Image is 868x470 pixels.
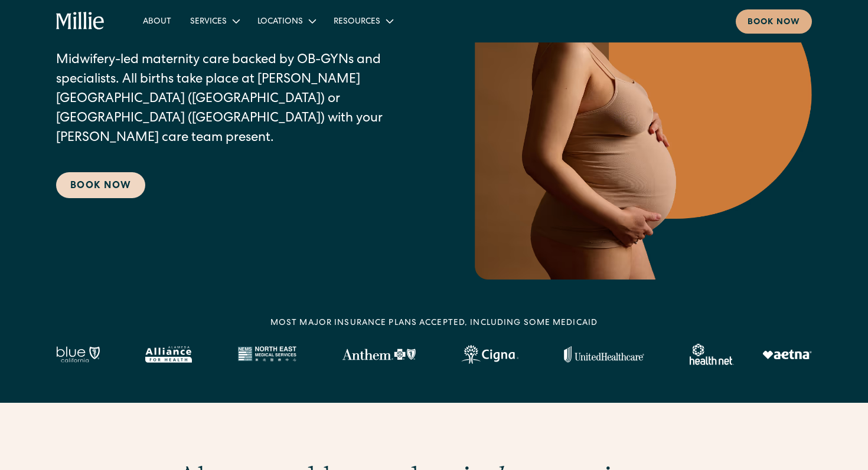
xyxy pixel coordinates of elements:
img: Anthem Logo [342,349,416,360]
div: Resources [324,11,402,31]
div: Resources [334,16,380,28]
img: Cigna logo [461,345,518,364]
img: Blue California logo [56,346,100,363]
img: Alameda Alliance logo [145,346,192,363]
a: Book Now [56,172,145,198]
a: About [133,11,181,31]
img: North East Medical Services logo [237,346,296,363]
img: Aetna logo [762,350,812,359]
div: MOST MAJOR INSURANCE PLANS ACCEPTED, INCLUDING some MEDICAID [270,317,598,330]
div: Book now [748,17,800,29]
p: Midwifery-led maternity care backed by OB-GYNs and specialists. All births take place at [PERSON_... [56,51,420,149]
a: home [56,12,105,31]
img: United Healthcare logo [564,346,644,363]
div: Services [190,16,227,28]
div: Services [181,11,248,31]
div: Locations [248,11,324,31]
img: Healthnet logo [690,344,734,365]
a: Book now [736,9,812,34]
div: Locations [257,16,303,28]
